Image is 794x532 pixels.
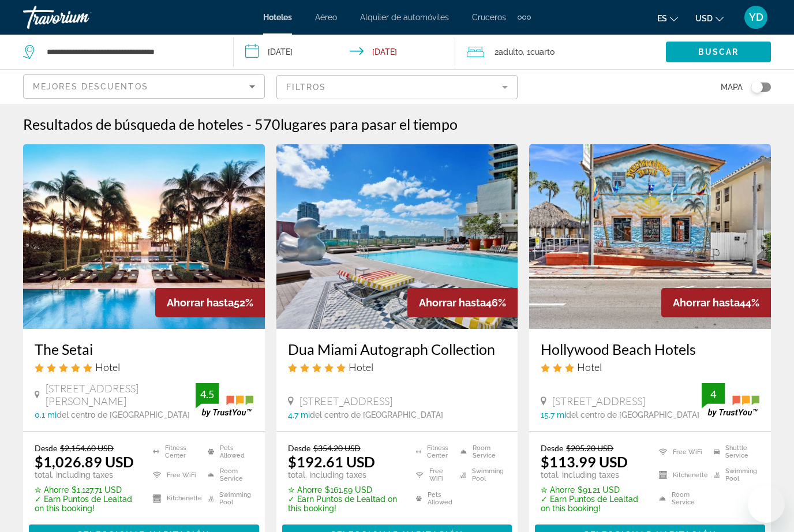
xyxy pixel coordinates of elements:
[254,115,458,133] h2: 570
[721,79,743,95] span: Mapa
[147,490,202,507] li: Kitchenette
[313,443,361,453] del: $354.20 USD
[288,485,402,494] p: $161.59 USD
[299,395,392,407] span: [STREET_ADDRESS]
[529,144,771,329] img: Hotel image
[410,466,455,484] li: Free WiFi
[35,443,57,453] span: Desde
[95,361,120,373] span: Hotel
[196,383,253,417] img: trustyou-badge.svg
[673,297,740,309] span: Ahorrar hasta
[202,443,253,460] li: Pets Allowed
[741,5,771,29] button: User Menu
[666,42,771,62] button: Buscar
[530,47,555,57] span: Cuarto
[276,144,518,329] img: Hotel image
[23,2,138,32] a: Travorium
[35,485,69,494] span: ✮ Ahorre
[33,82,148,91] span: Mejores descuentos
[541,453,628,470] ins: $113.99 USD
[288,443,310,453] span: Desde
[33,80,255,93] mat-select: Sort by
[495,44,523,60] span: 2
[246,115,252,133] span: -
[472,13,506,22] a: Cruceros
[23,144,265,329] img: Hotel image
[155,288,265,317] div: 52%
[60,443,114,453] del: $2,154.60 USD
[455,35,666,69] button: Travelers: 2 adults, 0 children
[541,485,645,494] p: $91.21 USD
[566,410,699,419] span: del centro de [GEOGRAPHIC_DATA]
[657,10,678,27] button: Change language
[698,47,739,57] span: Buscar
[276,74,518,100] button: Filter
[288,470,402,479] p: total, including taxes
[541,485,575,494] span: ✮ Ahorre
[552,395,645,407] span: [STREET_ADDRESS]
[35,494,138,513] p: ✓ Earn Puntos de Lealtad on this booking!
[288,494,402,513] p: ✓ Earn Puntos de Lealtad on this booking!
[167,297,234,309] span: Ahorrar hasta
[57,410,190,419] span: del centro de [GEOGRAPHIC_DATA]
[566,443,613,453] del: $205.20 USD
[702,383,759,417] img: trustyou-badge.svg
[234,35,456,69] button: Check-in date: Oct 4, 2025 Check-out date: Oct 5, 2025
[407,288,518,317] div: 46%
[23,115,244,133] h1: Resultados de búsqueda de hoteles
[288,453,375,470] ins: $192.61 USD
[147,443,202,460] li: Fitness Center
[280,115,458,133] span: lugares para pasar el tiempo
[661,288,771,317] div: 44%
[653,466,708,484] li: Kitchenette
[541,494,645,513] p: ✓ Earn Puntos de Lealtad on this booking!
[35,361,253,373] div: 5 star Hotel
[315,13,337,22] a: Aéreo
[410,443,455,460] li: Fitness Center
[518,8,531,27] button: Extra navigation items
[708,466,759,484] li: Swimming Pool
[202,466,253,484] li: Room Service
[349,361,373,373] span: Hotel
[46,382,196,407] span: [STREET_ADDRESS][PERSON_NAME]
[541,361,759,373] div: 3 star Hotel
[410,490,455,507] li: Pets Allowed
[653,490,708,507] li: Room Service
[695,14,713,23] span: USD
[749,12,763,23] span: YD
[695,10,724,27] button: Change currency
[455,466,506,484] li: Swimming Pool
[288,485,322,494] span: ✮ Ahorre
[541,470,645,479] p: total, including taxes
[35,340,253,358] a: The Setai
[288,410,310,419] span: 4.7 mi
[310,410,443,419] span: del centro de [GEOGRAPHIC_DATA]
[288,340,507,358] a: Dua Miami Autograph Collection
[35,410,57,419] span: 0.1 mi
[653,443,708,460] li: Free WiFi
[702,387,725,401] div: 4
[360,13,449,22] a: Alquiler de automóviles
[708,443,759,460] li: Shuttle Service
[748,486,785,523] iframe: Button to launch messaging window
[263,13,292,22] a: Hoteles
[419,297,486,309] span: Ahorrar hasta
[35,485,138,494] p: $1,127.71 USD
[541,340,759,358] a: Hollywood Beach Hotels
[196,387,219,401] div: 4.5
[499,47,523,57] span: Adulto
[743,82,771,92] button: Toggle map
[147,466,202,484] li: Free WiFi
[35,470,138,479] p: total, including taxes
[455,443,506,460] li: Room Service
